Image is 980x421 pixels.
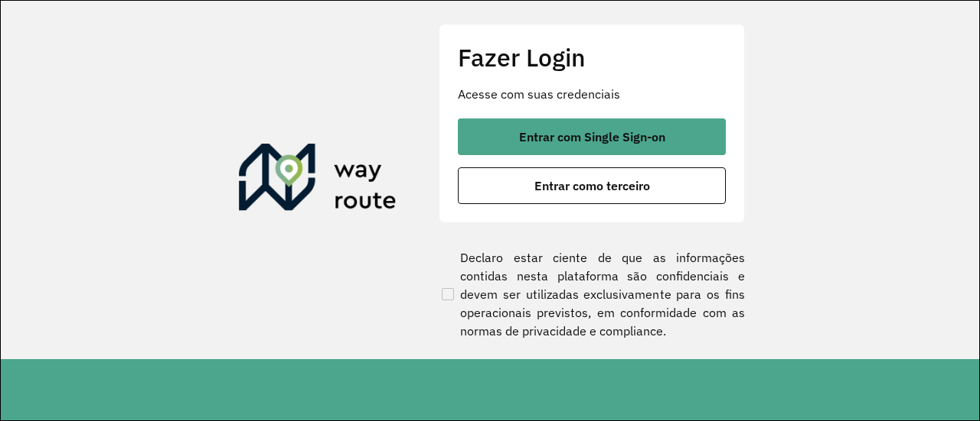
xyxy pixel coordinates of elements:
h2: Fazer Login [458,43,726,72]
img: Roteirizador AmbevTech [239,144,397,217]
span: Entrar com Single Sign-on [519,131,665,143]
p: Acesse com suas credenciais [458,85,726,103]
button: button [458,118,726,155]
span: Entrar como terceiro [534,180,650,192]
button: button [458,167,726,204]
label: Declaro estar ciente de que as informações contidas nesta plataforma são confidenciais e devem se... [439,248,745,340]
